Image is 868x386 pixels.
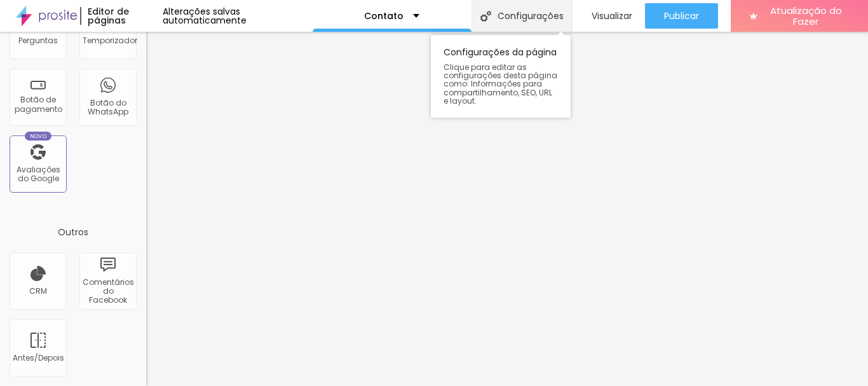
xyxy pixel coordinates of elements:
[18,35,58,46] font: Perguntas
[29,286,47,296] font: CRM
[15,94,62,114] font: Botão de pagamento
[83,35,137,46] font: Temporizador
[645,3,718,29] button: Publicar
[664,10,699,22] font: Publicar
[30,132,47,140] font: Novo
[444,62,557,106] font: Clique para editar as configurações desta página como: Informações para compartilhamento, SEO, UR...
[13,352,64,363] font: Antes/Depois
[364,10,403,22] font: Contato
[480,11,491,22] img: Ícone
[573,3,645,29] button: Visualizar
[146,32,868,386] iframe: Editor
[770,4,842,28] font: Atualização do Fazer
[88,5,129,27] font: Editor de páginas
[592,10,632,22] font: Visualizar
[444,46,557,59] font: Configurações da página
[498,10,564,22] font: Configurações
[163,5,247,27] font: Alterações salvas automaticamente
[58,226,88,238] font: Outros
[88,97,128,117] font: Botão do WhatsApp
[83,277,134,306] font: Comentários do Facebook
[17,164,60,184] font: Avaliações do Google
